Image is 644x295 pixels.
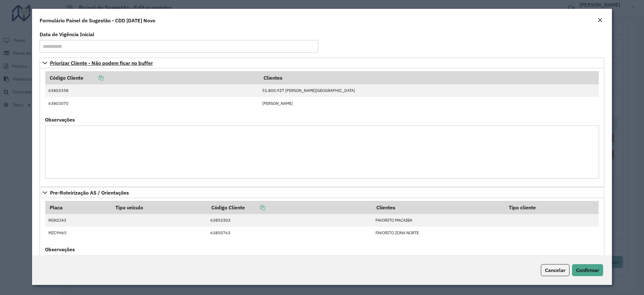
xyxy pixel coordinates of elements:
[541,264,569,276] button: Cancelar
[45,97,259,110] td: 63803070
[576,267,599,273] span: Confirmar
[259,71,599,84] th: Clientes
[504,201,599,214] th: Tipo cliente
[596,16,604,25] button: Close
[207,201,372,214] th: Código Cliente
[50,60,153,65] span: Priorizar Cliente - Não podem ficar no buffer
[245,204,265,211] a: Copiar
[372,214,504,227] td: FAVORITO MACAIBA
[45,84,259,97] td: 63803358
[40,17,155,24] h4: Formulário Painel de Sugestão - CDD [DATE] Novo
[83,75,103,81] a: Copiar
[45,116,75,123] label: Observações
[111,201,207,214] th: Tipo veículo
[372,227,504,239] td: FAVORITO ZONA NORTE
[40,31,94,38] label: Data de Vigência Inicial
[545,267,565,273] span: Cancelar
[45,227,111,239] td: MZC9H65
[45,201,111,214] th: Placa
[572,264,603,276] button: Confirmar
[259,84,599,97] td: 51.800.927 [PERSON_NAME][GEOGRAPHIC_DATA]
[207,227,372,239] td: 63850763
[372,201,504,214] th: Clientes
[45,246,75,253] label: Observações
[50,190,129,195] span: Pre-Roteirização AS / Orientações
[45,71,259,84] th: Código Cliente
[597,18,602,23] em: Fechar
[40,187,604,198] a: Pre-Roteirização AS / Orientações
[207,214,372,227] td: 63853303
[40,58,604,68] a: Priorizar Cliente - Não podem ficar no buffer
[45,214,111,227] td: RGN2J43
[40,68,604,187] div: Priorizar Cliente - Não podem ficar no buffer
[259,97,599,110] td: [PERSON_NAME]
